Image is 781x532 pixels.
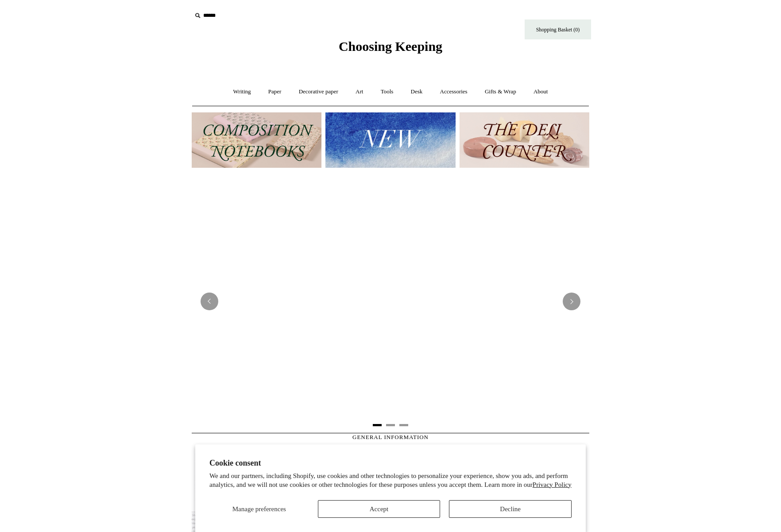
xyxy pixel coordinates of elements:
[192,177,589,426] img: 20250131 INSIDE OF THE SHOP.jpg__PID:b9484a69-a10a-4bde-9e8d-1408d3d5e6ad
[209,500,309,518] button: Manage preferences
[460,112,589,168] img: The Deli Counter
[291,80,346,104] a: Decorative paper
[399,424,408,426] button: Page 3
[201,293,218,310] button: Previous
[477,80,524,104] a: Gifts & Wrap
[432,80,476,104] a: Accessories
[209,472,572,489] p: We and our partners, including Shopify, use cookies and other technologies to personalize your ex...
[348,80,371,104] a: Art
[192,450,320,505] img: pf-4db91bb9--1305-Newsletter-Button_1200x.jpg
[325,112,455,168] img: New.jpg__PID:f73bdf93-380a-4a35-bcfe-7823039498e1
[352,434,429,440] span: GENERAL INFORMATION
[260,80,290,104] a: Paper
[533,481,572,488] a: Privacy Policy
[192,112,321,168] img: 202302 Composition ledgers.jpg__PID:69722ee6-fa44-49dd-a067-31375e5d54ec
[373,80,402,104] a: Tools
[339,39,442,54] span: Choosing Keeping
[525,19,591,39] a: Shopping Basket (0)
[526,80,556,104] a: About
[386,424,395,426] button: Page 2
[232,505,286,513] span: Manage preferences
[563,293,580,310] button: Next
[225,80,259,104] a: Writing
[403,80,431,104] a: Desk
[209,459,572,468] h2: Cookie consent
[373,424,382,426] button: Page 1
[339,46,442,52] a: Choosing Keeping
[318,500,441,518] button: Accept
[449,500,572,518] button: Decline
